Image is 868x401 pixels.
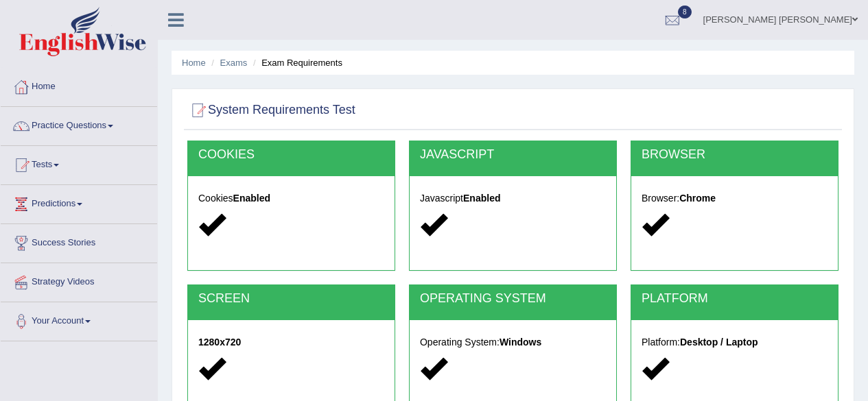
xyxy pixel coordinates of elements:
span: 8 [678,5,692,19]
a: Home [182,58,206,68]
strong: Enabled [463,193,500,204]
h2: JAVASCRIPT [420,148,606,162]
a: Exams [220,58,248,68]
a: Your Account [1,302,157,337]
h5: Browser: [642,193,828,204]
strong: Chrome [679,193,716,204]
h5: Javascript [420,193,606,204]
h2: OPERATING SYSTEM [420,292,606,306]
h2: System Requirements Test [187,100,355,121]
strong: Windows [500,337,541,348]
h5: Operating System: [420,337,606,348]
a: Success Stories [1,224,157,258]
h2: SCREEN [198,292,384,306]
strong: 1280x720 [198,337,241,348]
a: Tests [1,146,157,180]
a: Predictions [1,185,157,219]
strong: Enabled [233,193,270,204]
a: Home [1,68,157,102]
h2: COOKIES [198,148,384,162]
a: Practice Questions [1,107,157,141]
h5: Cookies [198,193,384,204]
strong: Desktop / Laptop [680,337,758,348]
h2: BROWSER [642,148,828,162]
a: Strategy Videos [1,263,157,297]
li: Exam Requirements [250,56,342,69]
h5: Platform: [642,337,828,348]
h2: PLATFORM [642,292,828,306]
